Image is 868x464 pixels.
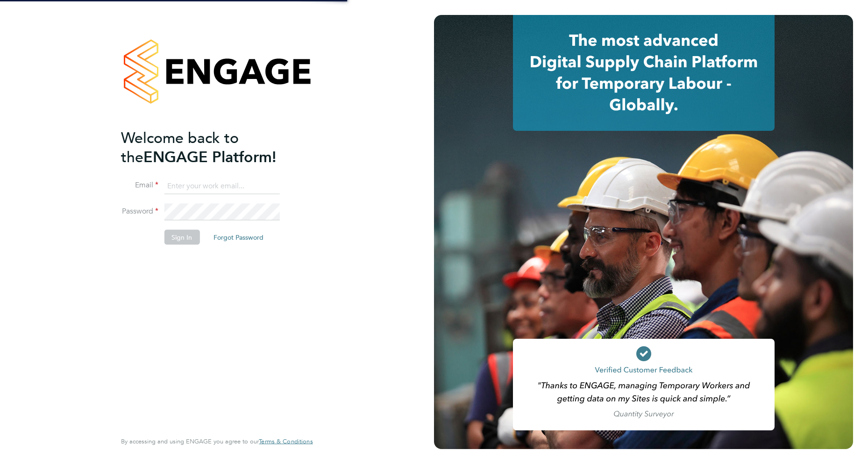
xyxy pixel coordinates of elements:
input: Enter your work email... [164,178,279,194]
label: Password [121,207,158,216]
span: By accessing and using ENGAGE you agree to our [121,437,313,445]
button: Sign In [164,230,199,245]
label: Email [121,180,158,190]
span: Terms & Conditions [259,437,313,445]
span: Welcome back to the [121,128,239,166]
button: Forgot Password [206,230,271,245]
h2: ENGAGE Platform! [121,128,303,166]
a: Terms & Conditions [259,438,313,445]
